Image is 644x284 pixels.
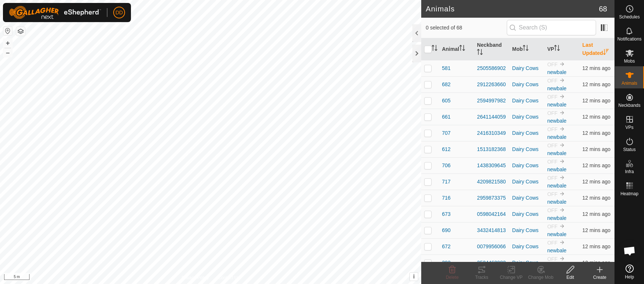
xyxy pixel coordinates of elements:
div: Edit [555,274,585,281]
div: 2505586902 [477,64,506,72]
div: Change VP [496,274,526,281]
img: to [559,158,565,164]
img: to [559,191,565,197]
span: Heatmap [620,192,638,196]
img: to [559,223,565,229]
img: to [559,142,565,148]
img: to [559,94,565,99]
img: to [559,110,565,116]
div: 1513182368 [477,145,506,153]
a: newbale [547,150,567,156]
div: Dairy Cows [512,162,541,169]
a: newbale [547,134,567,140]
span: OFF [547,143,558,148]
span: OFF [547,110,558,116]
span: Schedules [619,15,640,19]
div: Dairy Cows [512,243,541,250]
img: to [559,239,565,245]
div: Dairy Cows [512,145,541,153]
span: OFF [547,62,558,67]
span: i [413,273,415,280]
span: 673 [442,210,450,218]
span: 17 Sept 2025, 10:42 am [582,65,610,71]
span: 672 [442,243,450,250]
div: Dairy Cows [512,210,541,218]
a: newbale [547,231,567,237]
span: 581 [442,64,450,72]
p-sorticon: Activate to sort [603,50,609,56]
span: OFF [547,224,558,229]
span: 17 Sept 2025, 10:42 am [582,162,610,168]
span: Status [623,147,636,152]
span: 17 Sept 2025, 10:42 am [582,195,610,201]
span: 717 [442,178,450,186]
span: 716 [442,194,450,202]
img: to [559,77,565,83]
span: 17 Sept 2025, 10:42 am [582,211,610,217]
div: 1438309645 [477,162,506,169]
span: 17 Sept 2025, 10:42 am [582,243,610,249]
span: Animals [622,81,637,85]
span: 605 [442,97,450,105]
span: OFF [547,191,558,197]
div: Create [585,274,614,281]
a: newbale [547,85,567,91]
span: OFF [547,256,558,262]
span: 17 Sept 2025, 10:42 am [582,114,610,120]
span: 0 selected of 68 [426,24,506,32]
div: Tracks [467,274,496,281]
span: 17 Sept 2025, 10:42 am [582,130,610,136]
a: newbale [547,102,567,108]
span: Notifications [617,37,641,41]
span: 661 [442,113,450,121]
a: Contact Us [218,274,240,281]
span: OFF [547,94,558,100]
span: OFF [547,126,558,132]
span: 17 Sept 2025, 10:42 am [582,81,610,87]
span: Neckbands [618,103,640,108]
span: Mobs [624,59,635,63]
th: Mob [509,38,544,60]
div: 4209821580 [477,178,506,186]
div: Dairy Cows [512,178,541,186]
th: Last Updated [579,38,614,60]
p-sorticon: Activate to sort [477,50,483,56]
a: newbale [547,215,567,221]
button: Reset Map [3,27,12,35]
span: 612 [442,145,450,153]
button: Map Layers [16,27,25,36]
button: – [3,48,12,57]
span: Help [625,275,634,279]
div: 3432414813 [477,227,506,234]
span: Infra [625,169,634,174]
div: Dairy Cows [512,259,541,267]
div: Dairy Cows [512,129,541,137]
input: Search (S) [507,20,596,35]
span: OFF [547,78,558,84]
div: 2912263660 [477,81,506,88]
span: 17 Sept 2025, 10:42 am [582,227,610,233]
button: + [3,39,12,48]
span: 707 [442,129,450,137]
div: 2959873375 [477,194,506,202]
div: Dairy Cows [512,81,541,88]
a: Help [615,262,644,282]
span: DD [115,9,123,17]
div: Open chat [619,240,641,262]
a: newbale [547,199,567,205]
span: 17 Sept 2025, 10:42 am [582,98,610,104]
div: Dairy Cows [512,227,541,234]
img: to [559,61,565,67]
a: newbale [547,183,567,189]
a: newbale [547,166,567,172]
a: newbale [547,248,567,253]
div: Dairy Cows [512,113,541,121]
span: 68 [599,3,607,14]
span: 690 [442,227,450,234]
div: Dairy Cows [512,97,541,105]
div: 0079956066 [477,243,506,250]
img: to [559,175,565,180]
button: i [410,273,418,281]
span: 682 [442,81,450,88]
span: 17 Sept 2025, 10:42 am [582,260,610,266]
